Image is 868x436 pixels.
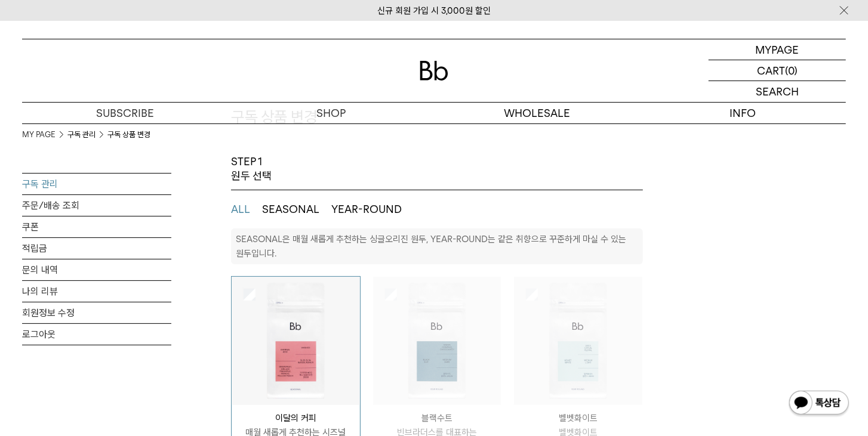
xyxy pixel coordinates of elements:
[756,39,799,60] p: MYPAGE
[373,277,501,405] img: 상품이미지
[709,60,846,81] a: CART (0)
[640,103,846,123] p: INFO
[22,103,228,123] a: SUBSCRIBE
[107,129,150,141] li: 구독 상품 변경
[514,411,642,425] p: 벨벳화이트
[514,277,642,405] img: 상품이미지
[262,202,319,217] button: SEASONAL
[22,195,171,216] a: 주문/배송 조회
[231,109,643,125] h3: 구독 상품 변경
[232,411,360,425] p: 이달의 커피
[232,277,360,405] img: 상품이미지
[757,60,785,81] p: CART
[22,259,171,280] a: 문의 내역
[22,281,171,302] a: 나의 리뷰
[22,174,171,194] a: 구독 관리
[22,238,171,259] a: 적립금
[231,154,272,184] p: STEP 1 원두 선택
[22,129,56,141] a: MY PAGE
[785,60,798,81] p: (0)
[22,302,171,323] a: 회원정보 수정
[236,234,626,259] p: SEASONAL은 매월 새롭게 추천하는 싱글오리진 원두, YEAR-ROUND는 같은 취향으로 꾸준하게 마실 수 있는 원두입니다.
[377,5,491,16] a: 신규 회원 가입 시 3,000원 할인
[22,324,171,345] a: 로그아웃
[434,103,640,123] p: WHOLESALE
[420,61,448,81] img: 로고
[709,39,846,60] a: MYPAGE
[788,389,850,418] img: 카카오톡 채널 1:1 채팅 버튼
[22,217,171,237] a: 쿠폰
[67,129,107,141] li: 구독 관리
[756,81,799,102] p: SEARCH
[231,202,250,217] button: ALL
[331,202,402,217] button: YEAR-ROUND
[373,411,501,425] p: 블랙수트
[228,103,434,123] a: SHOP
